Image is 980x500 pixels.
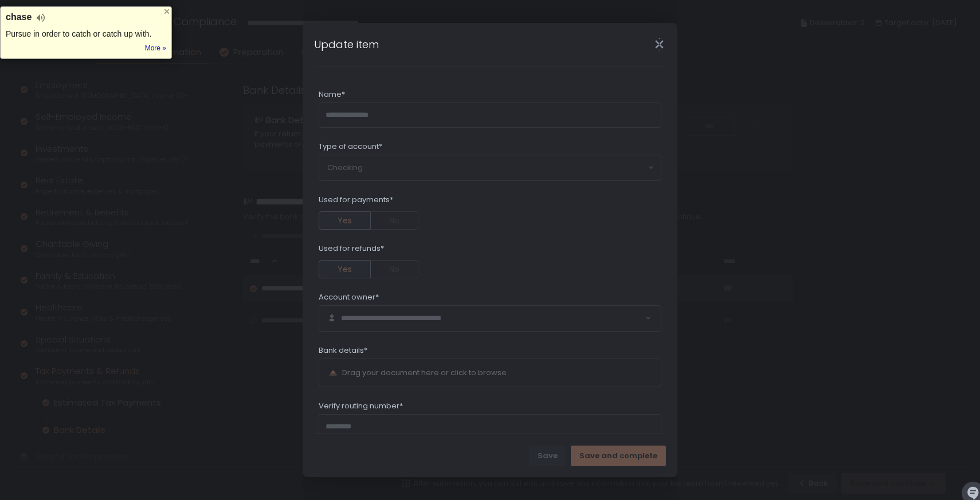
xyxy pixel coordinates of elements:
div: Close [641,38,677,51]
h1: Update item [314,37,379,52]
span: Name* [319,89,345,100]
button: No [371,260,418,278]
button: No [371,211,418,230]
span: Bank details* [319,345,367,356]
button: Yes [319,211,371,230]
span: Verify routing number* [319,401,403,411]
span: Used for payments* [319,195,393,205]
button: Yes [319,260,371,278]
span: Account owner* [319,292,379,302]
span: Used for refunds* [319,243,384,254]
span: Type of account* [319,141,382,152]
